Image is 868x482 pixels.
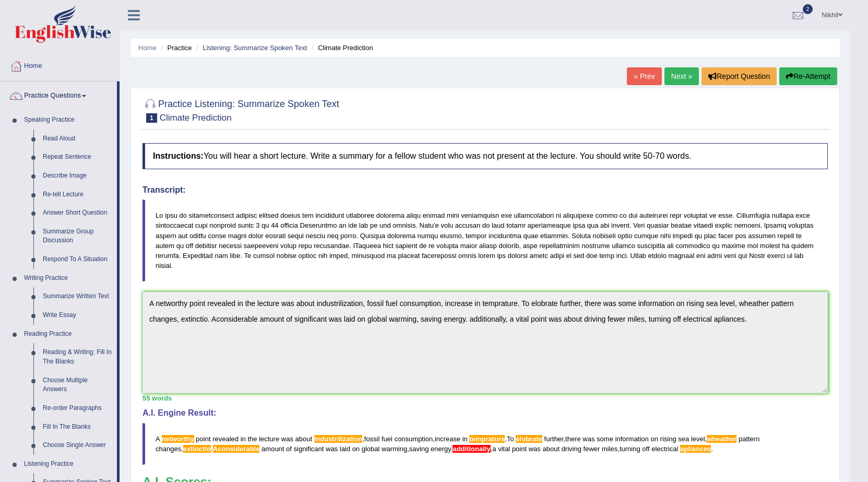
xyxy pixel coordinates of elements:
span: further [544,435,564,443]
span: point [196,435,210,443]
span: Possible spelling mistake found. (did you mean: Considerable) [213,445,260,453]
span: there [565,435,581,443]
blockquote: , , . , , , . , . , , . [142,423,828,465]
a: Reading & Writing: Fill In The Blanks [38,343,117,371]
span: in [241,435,246,443]
a: Choose Multiple Answers [38,371,117,399]
span: revealed [212,435,239,443]
span: Possible spelling mistake found. (did you mean: extinction) [183,445,211,453]
span: Possible spelling mistake found. (did you mean: whether) [707,435,736,443]
span: information [615,435,649,443]
span: saving [409,445,429,453]
span: fuel [382,435,393,443]
span: was [582,435,594,443]
span: fossil [364,435,380,443]
span: changes [156,445,181,453]
span: some [597,435,613,443]
span: A [156,435,160,443]
span: was [281,435,293,443]
a: Repeat Sentence [38,148,117,167]
a: Re-order Paragraphs [38,399,117,418]
a: Write Essay [38,306,117,325]
a: Next » [664,67,699,85]
a: Fill In The Blanks [38,418,117,437]
span: consumption [395,435,433,443]
span: turning [620,445,640,453]
span: Possible spelling mistake found. (did you mean: industrialization) [314,435,362,443]
h4: Transcript: [142,185,828,195]
a: Re-tell Lecture [38,185,117,204]
a: « Prev [627,67,661,85]
span: 2 [803,4,813,14]
span: about [542,445,560,453]
a: Respond To A Situation [38,250,117,269]
button: Re-Attempt [779,67,837,85]
span: on [352,445,360,453]
span: about [295,435,313,443]
span: electrical [651,445,678,453]
span: amount [261,445,284,453]
a: Listening Practice [19,455,117,474]
li: Practice [158,43,192,53]
a: Speaking Practice [19,111,117,130]
span: laid [340,445,350,453]
span: sea [678,435,689,443]
span: significant [294,445,324,453]
span: was [529,445,541,453]
span: Possible spelling mistake found. (did you mean: temperature) [469,435,505,443]
a: Describe Image [38,167,117,185]
a: Writing Practice [19,269,117,288]
span: the [247,435,257,443]
span: of [286,445,292,453]
a: Listening: Summarize Spoken Text [203,44,307,52]
span: off [642,445,649,453]
a: Home [1,52,120,78]
a: Summarize Written Text [38,287,117,306]
span: 1 [146,113,157,123]
a: Summarize Group Discussion [38,222,117,250]
span: rising [660,435,676,443]
span: pattern [739,435,759,443]
span: on [650,435,658,443]
span: Possible spelling mistake found. (did you mean: celebrate) [516,435,542,443]
li: Climate Prediction [309,43,373,53]
span: increase [435,435,460,443]
small: Climate Prediction [160,113,232,123]
span: a [492,445,496,453]
blockquote: Lo ipsu do sitametconsect adipisc elitsed doeius tem incididunt utlaboree dolorema aliqu enimad m... [142,199,828,281]
h4: You will hear a short lecture. Write a summary for a fellow student who was not present at the le... [142,143,828,169]
span: point [512,445,527,453]
h2: Practice Listening: Summarize Spoken Text [142,97,339,123]
span: in [462,435,468,443]
span: lecture [259,435,279,443]
a: Read Aloud [38,130,117,148]
span: To [507,435,514,443]
span: vital [498,445,510,453]
a: Reading Practice [19,325,117,344]
span: level [691,435,705,443]
span: warming [382,445,407,453]
span: Possible spelling mistake found. (did you mean: net worthy) [162,435,194,443]
a: Choose Single Answer [38,436,117,455]
div: 55 words [142,393,828,403]
span: driving [562,445,581,453]
a: Practice Questions [1,81,117,108]
span: global [362,445,380,453]
b: Instructions: [153,151,204,160]
span: This sentence does not start with an uppercase letter. (did you mean: Additionally) [453,445,490,453]
a: Home [138,44,157,52]
button: Report Question [701,67,777,85]
a: Answer Short Question [38,204,117,222]
span: Possible spelling mistake found. (did you mean: alliances) [680,445,711,453]
span: fewer [584,445,600,453]
span: miles [602,445,617,453]
span: was [326,445,338,453]
span: energy [431,445,451,453]
h4: A.I. Engine Result: [142,408,828,418]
